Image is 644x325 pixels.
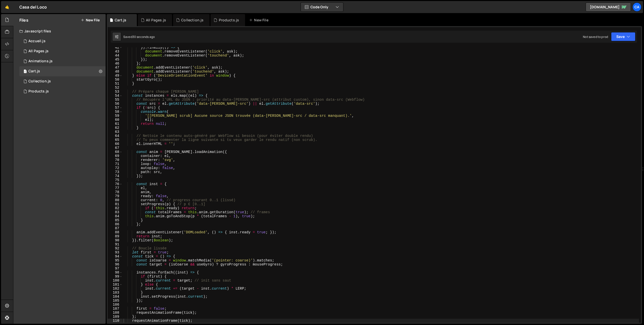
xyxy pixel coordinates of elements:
div: 53 [108,90,123,94]
div: 62 [108,126,123,130]
div: Cart.js [28,69,40,74]
div: 94 [108,254,123,258]
div: 79 [108,194,123,198]
div: 60 [108,118,123,122]
div: 69 [108,154,123,158]
a: Ca [632,3,641,12]
div: Collection.js [28,79,51,84]
div: 71 [108,162,123,166]
div: 105 [108,299,123,303]
button: Code Only [301,3,343,12]
div: 78 [108,190,123,194]
div: 59 [108,114,123,118]
div: 66 [108,142,123,146]
div: 86 [108,222,123,226]
div: 16791/46116.js [19,76,106,86]
div: 92 [108,246,123,250]
div: 73 [108,170,123,174]
div: 83 [108,210,123,214]
div: 68 [108,150,123,154]
div: Products.js [219,18,239,23]
div: 16791/46000.js [19,56,106,66]
div: 93 [108,250,123,254]
div: 96 [108,262,123,266]
div: 72 [108,166,123,170]
div: 16791/45941.js [19,36,106,46]
div: 74 [108,174,123,178]
a: [DOMAIN_NAME] [586,3,631,12]
h2: Files [19,17,28,23]
div: 57 [108,106,123,110]
div: 90 [108,238,123,242]
div: 103 [108,291,123,295]
div: Animations.js [28,59,53,64]
div: 42 [108,45,123,49]
div: 45 [108,58,123,62]
div: New File [249,18,270,23]
div: 77 [108,186,123,190]
div: 102 [108,287,123,291]
a: 🤙 [1,1,13,13]
div: 49 [108,74,123,78]
div: 106 [108,303,123,307]
div: 101 [108,283,123,287]
div: 99 [108,275,123,279]
div: 88 [108,230,123,234]
div: 30 seconds ago [132,35,155,39]
div: All Pages.js [146,18,166,23]
div: 108 [108,311,123,315]
div: 89 [108,234,123,238]
div: 75 [108,178,123,182]
div: 54 [108,94,123,98]
div: 16791/45882.js [19,46,106,56]
div: 16791/46588.js [19,66,106,76]
div: 51 [108,82,123,86]
div: 64 [108,134,123,138]
div: 81 [108,202,123,206]
div: 48 [108,70,123,74]
div: 82 [108,206,123,210]
div: 55 [108,98,123,102]
div: Casa del Loco [19,4,47,10]
div: 52 [108,86,123,90]
div: All Pages.js [28,49,49,53]
div: 110 [108,319,123,323]
div: 87 [108,226,123,230]
div: 85 [108,218,123,222]
div: Cart.js [115,18,126,23]
div: 76 [108,182,123,186]
div: 46 [108,62,123,66]
div: 44 [108,53,123,58]
div: Javascript files [13,26,106,36]
div: 104 [108,295,123,299]
div: 70 [108,158,123,162]
div: 98 [108,270,123,275]
div: 50 [108,78,123,82]
div: 61 [108,122,123,126]
div: 63 [108,130,123,134]
div: 95 [108,258,123,262]
div: Collection.js [181,18,204,23]
button: New File [81,18,100,22]
div: Saved [123,35,155,39]
div: 67 [108,146,123,150]
div: 97 [108,266,123,270]
div: Products.js [28,89,49,94]
div: Not saved to prod [583,35,608,39]
div: 47 [108,66,123,70]
div: 107 [108,307,123,311]
div: 84 [108,214,123,218]
div: 109 [108,315,123,319]
div: 91 [108,242,123,246]
div: 16791/46302.js [19,86,106,96]
div: 65 [108,138,123,142]
span: 1 [24,70,27,74]
div: 58 [108,110,123,114]
div: 43 [108,49,123,53]
div: 56 [108,102,123,106]
div: 80 [108,198,123,202]
div: 100 [108,279,123,283]
button: Save [611,32,635,41]
div: Accueil.js [28,39,46,43]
